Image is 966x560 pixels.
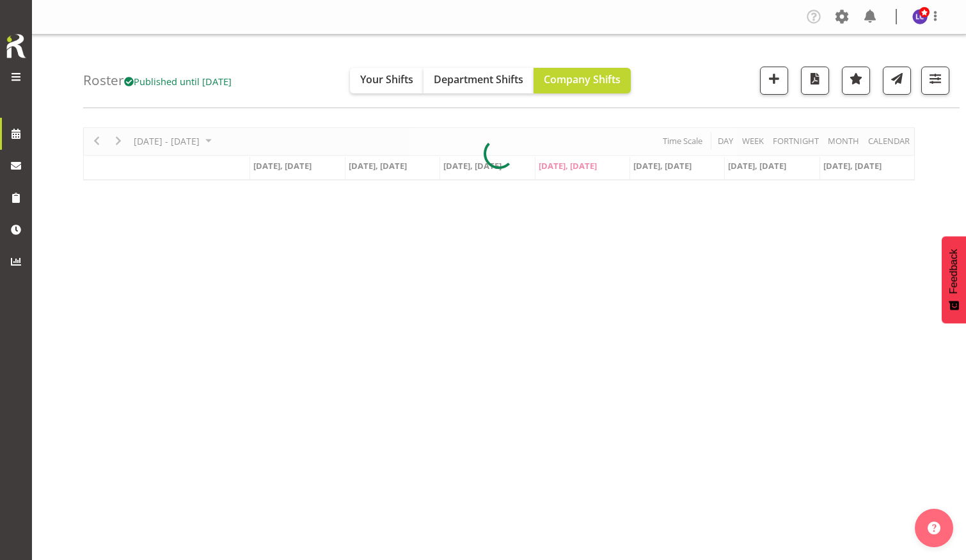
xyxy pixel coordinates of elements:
[350,68,424,93] button: Your Shifts
[928,522,940,534] img: help-xxl-2.png
[534,68,631,93] button: Company Shifts
[83,73,232,88] h4: Roster
[883,67,911,95] button: Send a list of all shifts for the selected filtered period to all rostered employees.
[948,249,960,294] span: Feedback
[3,32,29,60] img: Rosterit icon logo
[942,236,966,323] button: Feedback - Show survey
[434,72,523,86] span: Department Shifts
[801,67,829,95] button: Download a PDF of the roster according to the set date range.
[360,72,413,86] span: Your Shifts
[921,67,949,95] button: Filter Shifts
[912,9,928,24] img: laurie-cook11580.jpg
[424,68,534,93] button: Department Shifts
[842,67,870,95] button: Highlight an important date within the roster.
[544,72,621,86] span: Company Shifts
[760,67,788,95] button: Add a new shift
[124,75,232,88] span: Published until [DATE]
